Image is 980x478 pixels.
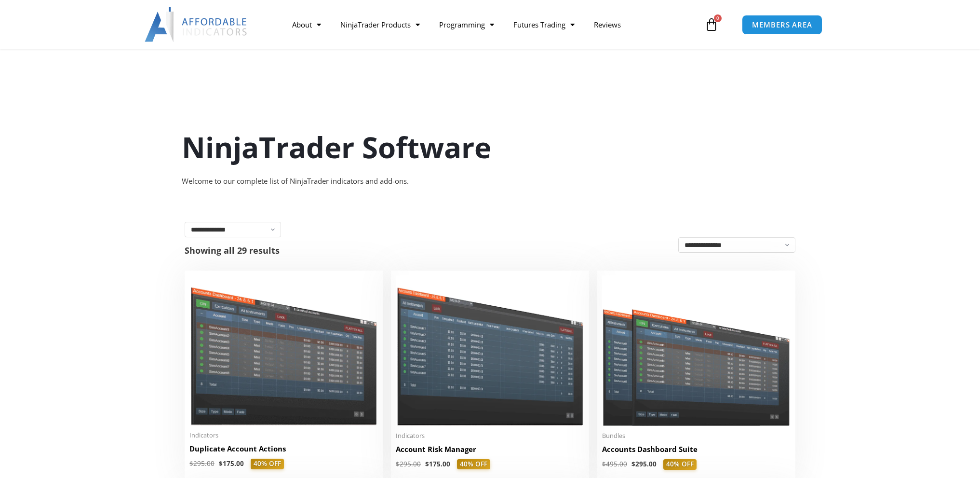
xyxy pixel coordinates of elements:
h2: Account Risk Manager [396,444,584,454]
h1: NinjaTrader Software [182,127,799,167]
a: 0 [690,11,733,39]
a: Programming [430,14,504,36]
a: Accounts Dashboard Suite [602,444,791,459]
span: $ [631,460,635,468]
h2: Duplicate Account Actions [189,444,378,454]
span: $ [425,460,429,468]
nav: Menu [282,14,702,36]
img: LogoAI | Affordable Indicators – NinjaTrader [145,7,248,42]
span: Bundles [602,432,791,440]
bdi: 175.00 [425,460,450,468]
span: $ [396,460,400,468]
h2: Accounts Dashboard Suite [602,444,791,454]
select: Shop order [678,237,795,253]
span: 40% OFF [251,459,284,469]
img: Accounts Dashboard Suite [602,275,791,426]
img: Account Risk Manager [396,275,584,425]
div: Welcome to our complete list of NinjaTrader indicators and add-ons. [182,175,799,188]
img: Duplicate Account Actions [189,275,378,425]
span: Indicators [189,431,378,439]
span: $ [602,460,606,468]
a: NinjaTrader Products [331,14,430,36]
a: About [282,14,331,36]
a: Duplicate Account Actions [189,444,378,459]
span: $ [219,459,223,468]
p: Showing all 29 results [185,246,280,255]
a: Futures Trading [504,14,584,36]
span: 0 [714,14,722,22]
bdi: 495.00 [602,460,627,468]
bdi: 295.00 [189,459,215,468]
span: $ [189,459,193,468]
span: 40% OFF [457,459,490,470]
span: Indicators [396,432,584,440]
bdi: 295.00 [631,460,657,468]
a: Account Risk Manager [396,444,584,459]
span: 40% OFF [663,459,697,470]
a: MEMBERS AREA [742,15,822,35]
bdi: 175.00 [219,459,244,468]
bdi: 295.00 [396,460,421,468]
span: MEMBERS AREA [752,21,812,28]
a: Reviews [584,14,631,36]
